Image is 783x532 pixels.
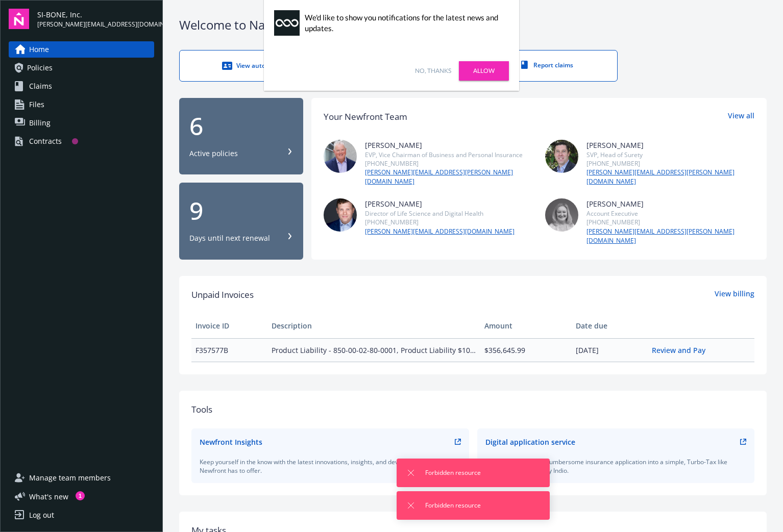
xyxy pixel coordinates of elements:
div: [PERSON_NAME] [586,140,754,150]
th: Invoice ID [191,314,267,338]
div: [PERSON_NAME] [586,198,754,209]
div: View auto IDs [200,61,299,71]
a: Contracts [9,133,154,149]
td: [DATE] [572,338,648,362]
a: Files [9,96,154,113]
div: Log out [29,507,54,523]
span: Home [29,41,49,58]
button: What's new1 [9,491,85,502]
div: [PERSON_NAME] [365,198,515,209]
td: F357577B [191,338,267,362]
div: Your Newfront Team [324,110,407,123]
div: [PHONE_NUMBER] [586,218,754,226]
span: Policies [27,60,53,76]
button: SI-BONE, Inc.[PERSON_NAME][EMAIL_ADDRESS][DOMAIN_NAME] [37,9,154,29]
div: Director of Life Science and Digital Health [365,209,515,218]
div: Keep yourself in the know with the latest innovations, insights, and developments that Newfront h... [200,458,461,475]
span: What ' s new [29,491,68,502]
div: Turn the traditionally cumbersome insurance application into a simple, Turbo-Tax like experience ... [485,458,747,475]
img: photo [324,140,357,173]
a: Claims [9,78,154,94]
span: Unpaid Invoices [191,288,254,301]
span: Product Liability - 850-00-02-80-0001, Product Liability $10M excess of $10M - LXZ-7453347-00, Co... [272,345,476,356]
th: Date due [572,314,648,338]
div: Newfront Insights [200,437,262,447]
div: [PERSON_NAME] [365,140,533,150]
div: Account Executive [586,209,754,218]
a: Billing [9,115,154,131]
a: No, thanks [415,66,451,75]
div: 1 [76,491,85,500]
button: 9Days until next renewal [179,183,303,260]
a: View billing [715,288,754,301]
div: 9 [189,198,293,223]
div: Digital application service [485,437,575,447]
a: [PERSON_NAME][EMAIL_ADDRESS][PERSON_NAME][DOMAIN_NAME] [586,168,754,186]
span: Files [29,96,44,113]
a: Allow [459,61,509,81]
button: 6Active policies [179,98,303,175]
button: Dismiss notification [405,499,417,512]
div: We'd like to show you notifications for the latest news and updates. [305,12,504,34]
div: [PHONE_NUMBER] [586,159,754,168]
a: [PERSON_NAME][EMAIL_ADDRESS][PERSON_NAME][DOMAIN_NAME] [586,227,754,245]
div: [PHONE_NUMBER] [365,218,515,226]
img: navigator-logo.svg [9,9,29,29]
img: photo [545,140,578,173]
div: Tools [191,403,754,416]
div: Days until next renewal [189,233,270,243]
a: [PERSON_NAME][EMAIL_ADDRESS][DOMAIN_NAME] [365,227,515,236]
a: View all [728,110,754,123]
span: SI-BONE, Inc. [37,9,154,20]
td: $356,645.99 [480,338,572,362]
img: photo [545,198,578,232]
div: SVP, Head of Surety [586,150,754,159]
a: View auto IDs [179,50,320,82]
a: Manage team members [9,470,154,486]
a: [PERSON_NAME][EMAIL_ADDRESS][PERSON_NAME][DOMAIN_NAME] [365,168,533,186]
a: Review and Pay [652,345,714,355]
th: Amount [480,314,572,338]
div: 6 [189,114,293,138]
a: Home [9,41,154,58]
img: photo [324,198,357,232]
div: Active policies [189,148,238,159]
div: [PHONE_NUMBER] [365,159,533,168]
button: Dismiss notification [405,467,417,479]
span: Billing [29,115,51,131]
span: Forbidden resource [425,468,481,477]
a: Policies [9,60,154,76]
span: [PERSON_NAME][EMAIL_ADDRESS][DOMAIN_NAME] [37,20,154,29]
th: Description [267,314,480,338]
span: Manage team members [29,470,111,486]
div: Contracts [29,133,62,149]
span: Claims [29,78,52,94]
span: Forbidden resource [425,501,481,510]
a: Report claims [477,50,618,82]
div: EVP, Vice Chairman of Business and Personal Insurance [365,150,533,159]
div: Report claims [498,61,597,69]
div: Welcome to Navigator [179,16,767,34]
